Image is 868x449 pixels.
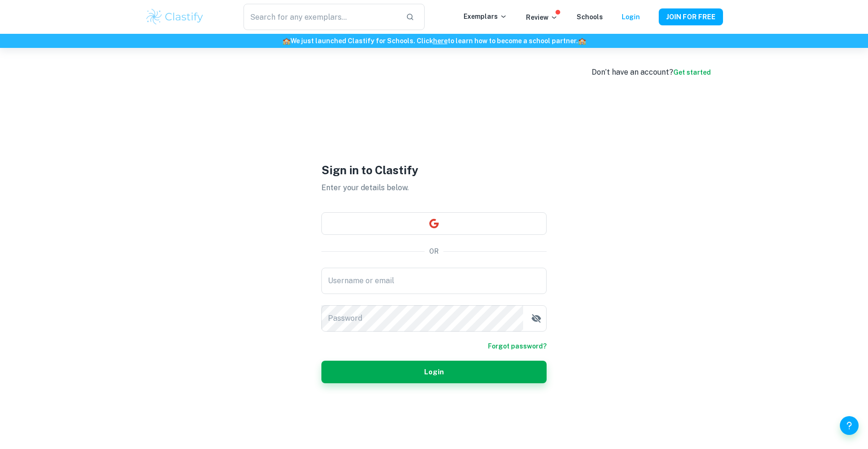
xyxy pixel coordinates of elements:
button: JOIN FOR FREE [659,8,723,25]
a: Schools [577,13,603,21]
img: Clastify logo [145,8,205,26]
a: Login [622,13,640,21]
h6: We just launched Clastify for Schools. Click to learn how to become a school partner. [2,36,866,46]
a: Forgot password? [488,341,547,351]
p: Review [526,12,558,23]
a: here [433,37,448,45]
a: Get started [673,69,711,76]
p: Exemplars [464,11,507,22]
p: OR [429,246,439,256]
span: 🏫 [282,37,290,45]
input: Search for any exemplars... [244,4,398,30]
button: Login [321,361,547,383]
button: Help and Feedback [840,416,859,435]
div: Don’t have an account? [592,67,711,78]
p: Enter your details below. [321,182,547,194]
span: 🏫 [578,37,586,45]
h1: Sign in to Clastify [321,162,547,178]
